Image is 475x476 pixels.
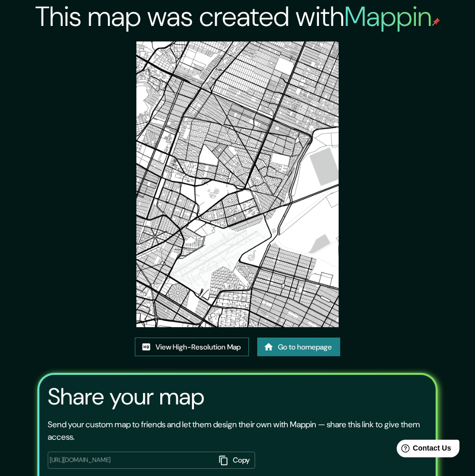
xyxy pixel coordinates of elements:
[257,338,340,357] a: Go to homepage
[432,18,440,26] img: mappin-pin
[383,436,464,465] iframe: Help widget launcher
[136,41,338,327] img: created-map
[48,418,427,443] p: Send your custom map to friends and let them design their own with Mappin — share this link to gi...
[48,383,204,410] h3: Share your map
[215,452,255,469] button: Copy
[135,338,249,357] a: View High-Resolution Map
